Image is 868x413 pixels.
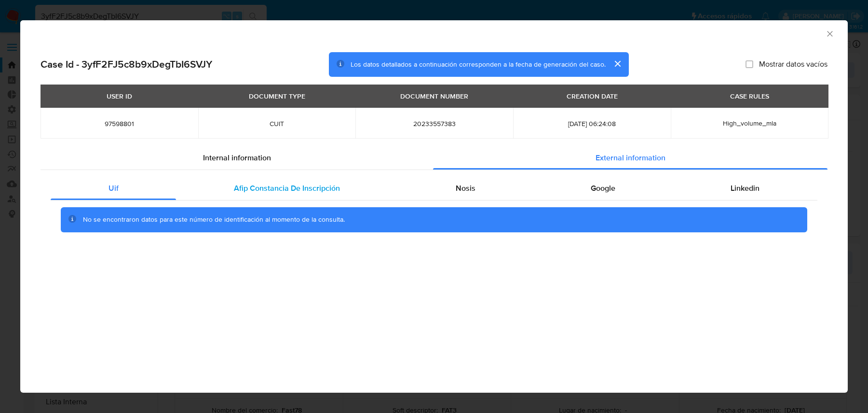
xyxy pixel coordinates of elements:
h2: Case Id - 3yfF2FJ5c8b9xDegTbI6SVJY [41,58,212,71]
div: CASE RULES [724,88,775,104]
input: Mostrar datos vacíos [746,60,753,68]
div: closure-recommendation-modal [20,20,848,393]
div: Detailed external info [51,177,817,200]
span: Internal information [203,152,271,163]
span: Uif [108,183,119,194]
div: Detailed info [41,146,827,170]
div: CREATION DATE [561,88,624,104]
span: External information [596,152,665,163]
span: 20233557383 [367,119,502,128]
span: CUIT [210,119,344,128]
span: Afip Constancia De Inscripción [234,183,340,194]
span: Los datos detallados a continuación corresponden a la fecha de generación del caso. [351,59,606,69]
span: Google [591,183,615,194]
button: Cerrar ventana [825,29,834,38]
div: USER ID [101,88,138,104]
span: No se encontraron datos para este número de identificación al momento de la consulta. [83,214,345,224]
button: cerrar [606,52,629,75]
div: DOCUMENT NUMBER [394,88,474,104]
span: Linkedin [731,183,759,194]
span: High_volume_mla [723,118,776,128]
div: DOCUMENT TYPE [243,88,311,104]
span: [DATE] 06:24:08 [525,119,659,128]
span: 97598801 [52,119,187,128]
span: Mostrar datos vacíos [759,59,827,69]
span: Nosis [456,183,475,194]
